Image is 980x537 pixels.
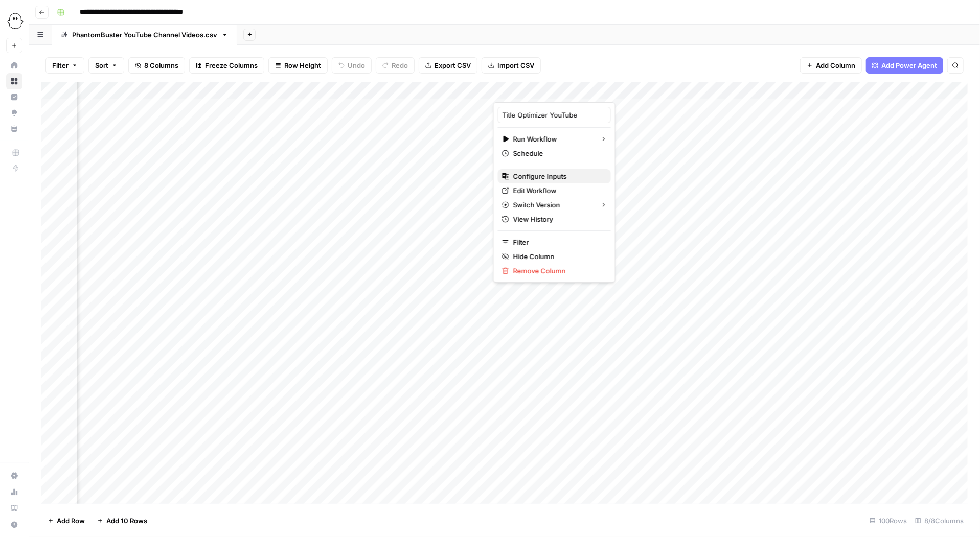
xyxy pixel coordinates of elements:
span: Configure Inputs [513,171,603,181]
button: Workspace: PhantomBuster [6,8,22,34]
button: Add 10 Rows [91,512,153,529]
button: Add Column [800,57,862,74]
button: 8 Columns [128,57,185,74]
span: Sort [95,60,108,71]
a: Your Data [6,121,22,137]
div: PhantomBuster YouTube Channel Videos.csv [72,30,217,40]
span: Remove Column [513,266,603,276]
button: Add Power Agent [866,57,943,74]
span: View History [513,214,603,224]
div: 8/8 Columns [911,512,968,529]
span: Add Column [816,60,855,71]
span: Add Row [57,516,85,526]
button: Redo [376,57,415,74]
button: Help + Support [6,517,22,533]
span: Freeze Columns [205,60,258,71]
button: Filter [45,57,84,74]
span: Hide Column [513,251,603,262]
a: Learning Hub [6,500,22,517]
span: Export CSV [435,60,471,71]
span: Filter [52,60,69,71]
span: Edit Workflow [513,185,603,196]
span: Switch Version [513,200,592,210]
span: 8 Columns [144,60,178,71]
span: Import CSV [497,60,534,71]
button: Freeze Columns [189,57,264,74]
span: Filter [513,237,603,247]
span: Redo [392,60,408,71]
span: Run Workflow [513,134,592,144]
span: Undo [348,60,365,71]
span: Schedule [513,148,603,158]
a: Browse [6,73,22,89]
div: 100 Rows [865,512,911,529]
button: Import CSV [482,57,541,74]
a: Home [6,57,22,74]
a: Usage [6,484,22,500]
a: Settings [6,468,22,484]
img: PhantomBuster Logo [6,12,25,30]
span: Add 10 Rows [106,516,147,526]
a: Opportunities [6,105,22,121]
span: Add Power Agent [881,60,937,71]
button: Sort [88,57,124,74]
a: PhantomBuster YouTube Channel Videos.csv [52,25,237,45]
a: Insights [6,89,22,105]
button: Export CSV [419,57,477,74]
button: Undo [332,57,372,74]
button: Row Height [268,57,328,74]
span: Row Height [284,60,321,71]
button: Add Row [41,512,91,529]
